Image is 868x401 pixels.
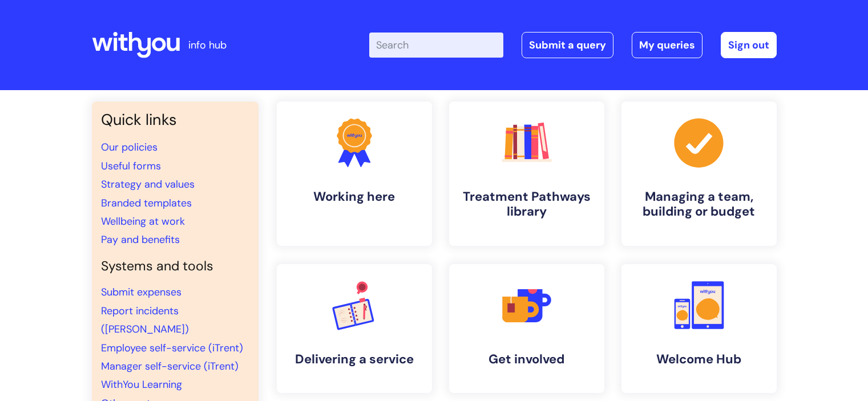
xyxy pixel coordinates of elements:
[632,32,703,58] a: My queries
[286,189,423,204] h4: Working here
[449,102,604,246] a: Treatment Pathways library
[621,264,777,393] a: Welcome Hub
[631,352,768,367] h4: Welcome Hub
[458,189,595,220] h4: Treatment Pathways library
[101,177,195,191] a: Strategy and values
[101,359,239,373] a: Manager self-service (iTrent)
[101,378,182,391] a: WithYou Learning
[522,32,613,58] a: Submit a query
[101,258,249,274] h4: Systems and tools
[369,33,503,58] input: Search
[277,264,432,393] a: Delivering a service
[286,352,423,367] h4: Delivering a service
[721,32,777,58] a: Sign out
[458,352,595,367] h4: Get involved
[631,189,768,220] h4: Managing a team, building or budget
[101,214,185,228] a: Wellbeing at work
[101,304,189,336] a: Report incidents ([PERSON_NAME])
[101,196,192,210] a: Branded templates
[188,36,227,54] p: info hub
[101,159,161,173] a: Useful forms
[277,102,432,246] a: Working here
[369,32,777,58] div: | -
[101,140,158,154] a: Our policies
[621,102,777,246] a: Managing a team, building or budget
[101,111,249,129] h3: Quick links
[101,341,243,355] a: Employee self-service (iTrent)
[101,285,181,299] a: Submit expenses
[449,264,604,393] a: Get involved
[101,233,180,246] a: Pay and benefits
